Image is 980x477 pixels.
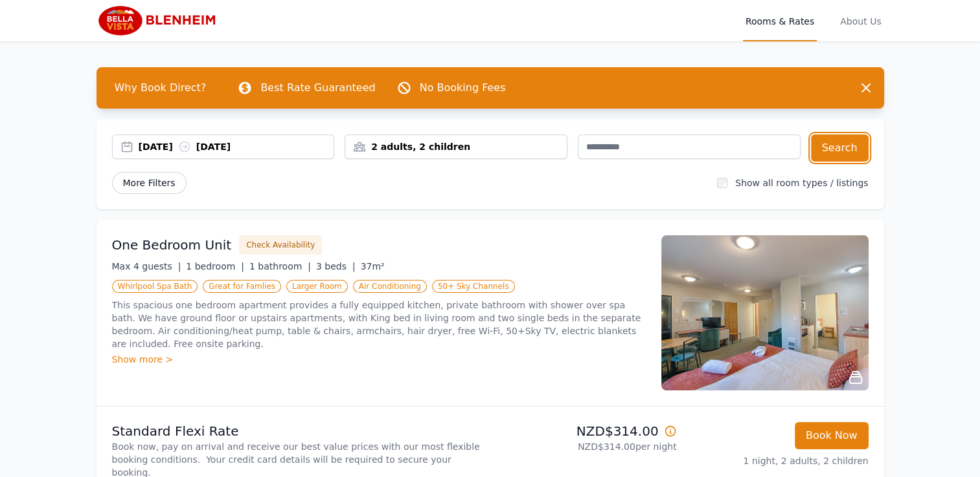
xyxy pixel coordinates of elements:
div: Show more > [112,353,646,366]
span: Why Book Direct? [104,75,217,101]
button: Search [811,134,869,162]
label: Show all room types / listings [735,178,868,188]
p: Standard Flexi Rate [112,422,485,440]
span: 50+ Sky Channels [432,280,515,293]
img: Bella Vista Blenheim [97,5,222,36]
span: Great for Famlies [203,280,281,293]
button: Book Now [795,422,869,449]
button: Check Availability [239,235,322,255]
div: 2 adults, 2 children [345,140,567,153]
div: [DATE] [DATE] [139,140,334,153]
span: 1 bedroom | [186,261,244,271]
span: 1 bathroom | [249,261,311,271]
p: 1 night, 2 adults, 2 children [687,454,869,467]
span: More Filters [112,172,187,194]
span: 3 beds | [316,261,356,271]
p: NZD$314.00 per night [496,440,677,453]
span: Max 4 guests | [112,261,181,271]
p: No Booking Fees [420,80,506,96]
span: 37m² [361,261,385,271]
span: Larger Room [286,280,348,293]
span: Whirlpool Spa Bath [112,280,198,293]
p: NZD$314.00 [496,422,677,440]
span: Air Conditioning [353,280,427,293]
p: Best Rate Guaranteed [260,80,375,96]
h3: One Bedroom Unit [112,236,232,254]
p: This spacious one bedroom apartment provides a fully equipped kitchen, private bathroom with show... [112,299,646,350]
